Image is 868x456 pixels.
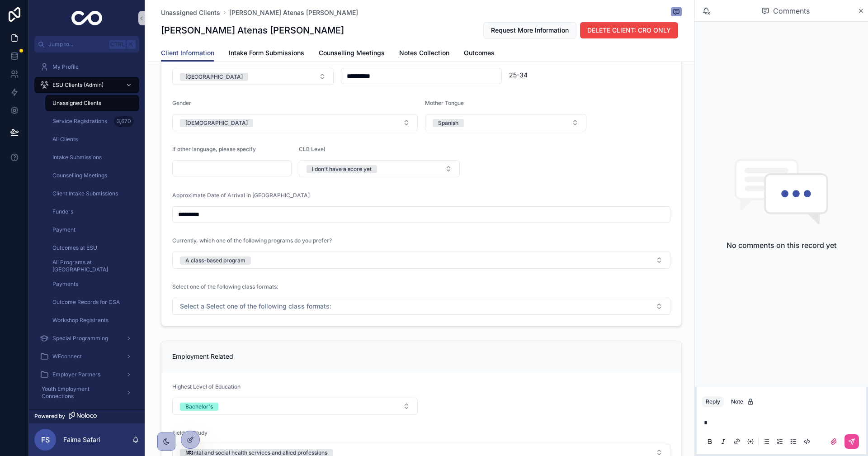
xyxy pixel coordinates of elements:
[52,136,78,143] span: All Clients
[464,45,495,63] a: Outcomes
[172,298,670,315] button: Select Button
[52,100,101,107] span: Unassigned Clients
[509,71,670,80] span: 25-34
[29,52,145,409] div: scrollable content
[483,22,576,38] button: Request More Information
[52,299,120,306] span: Outcome Records for CSA
[491,26,569,35] span: Request More Information
[773,5,810,16] span: Comments
[299,146,325,152] span: CLB Level
[702,396,724,407] button: Reply
[45,204,139,220] a: Funders
[52,335,108,342] span: Special Programming
[45,95,139,111] a: Unassigned Clients
[52,81,104,89] span: ESU Clients (Admin)
[172,352,233,360] span: Employment Related
[34,348,139,365] a: WEconnect
[45,294,139,310] a: Outcome Records for CSA
[52,226,75,233] span: Payment
[52,280,78,288] span: Payments
[63,435,100,444] p: Faima Safari
[172,429,208,436] span: Field of Study
[45,240,139,256] a: Outcomes at ESU
[229,8,358,17] a: [PERSON_NAME] Atenas [PERSON_NAME]
[45,258,139,274] a: All Programs at [GEOGRAPHIC_DATA]
[45,113,139,129] a: Service Registrations3,670
[52,371,100,378] span: Employer Partners
[319,48,385,57] span: Counselling Meetings
[185,73,243,81] div: [GEOGRAPHIC_DATA]
[425,100,464,106] span: Mother Tongue
[109,40,126,49] span: Ctrl
[172,383,241,390] span: Highest Level of Education
[34,413,65,420] span: Powered by
[114,116,134,127] div: 3,670
[727,396,758,407] button: Note
[161,45,214,62] a: Client Information
[52,154,102,161] span: Intake Submissions
[45,222,139,238] a: Payment
[726,240,836,251] h2: No comments on this record yet
[34,385,139,401] a: Youth Employment Connections
[172,68,334,85] button: Select Button
[180,302,331,311] span: Select a Select one of the following class formats:
[312,165,372,173] div: I don't have a score yet
[580,22,678,38] button: DELETE CLIENT: CRO ONLY
[52,259,130,273] span: All Programs at [GEOGRAPHIC_DATA]
[34,366,139,383] a: Employer Partners
[52,317,108,324] span: Workshop Registrants
[34,77,139,93] a: ESU Clients (Admin)
[52,172,107,179] span: Counselling Meetings
[52,353,82,360] span: WEconnect
[45,131,139,147] a: All Clients
[399,45,449,63] a: Notes Collection
[48,41,106,48] span: Jump to...
[29,409,145,423] a: Powered by
[45,185,139,202] a: Client Intake Submissions
[52,244,97,252] span: Outcomes at ESU
[52,63,79,71] span: My Profile
[52,208,73,215] span: Funders
[399,48,449,57] span: Notes Collection
[45,276,139,292] a: Payments
[172,114,418,131] button: Select Button
[172,100,191,106] span: Gender
[34,36,139,52] button: Jump to...CtrlK
[229,45,304,63] a: Intake Form Submissions
[71,11,103,25] img: App logo
[185,256,245,265] div: A class-based program
[185,403,213,411] div: Bachelor's
[161,24,344,37] h1: [PERSON_NAME] Atenas [PERSON_NAME]
[34,330,139,347] a: Special Programming
[161,48,214,57] span: Client Information
[425,114,586,131] button: Select Button
[41,434,50,445] span: FS
[438,119,458,127] div: Spanish
[172,398,418,415] button: Select Button
[52,190,118,197] span: Client Intake Submissions
[587,26,671,35] span: DELETE CLIENT: CRO ONLY
[172,146,256,152] span: If other language, please specify
[464,48,495,57] span: Outcomes
[185,119,248,127] div: [DEMOGRAPHIC_DATA]
[172,237,332,244] span: Currently, which one of the following programs do you prefer?
[731,398,754,405] div: Note
[52,118,107,125] span: Service Registrations
[172,252,670,269] button: Select Button
[161,8,220,17] a: Unassigned Clients
[34,59,139,75] a: My Profile
[299,160,460,177] button: Select Button
[45,149,139,166] a: Intake Submissions
[229,48,304,57] span: Intake Form Submissions
[42,385,118,400] span: Youth Employment Connections
[172,192,310,199] span: Approximate Date of Arrival in [GEOGRAPHIC_DATA]
[45,312,139,328] a: Workshop Registrants
[127,41,135,48] span: K
[319,45,385,63] a: Counselling Meetings
[172,283,278,290] span: Select one of the following class formats:
[45,167,139,184] a: Counselling Meetings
